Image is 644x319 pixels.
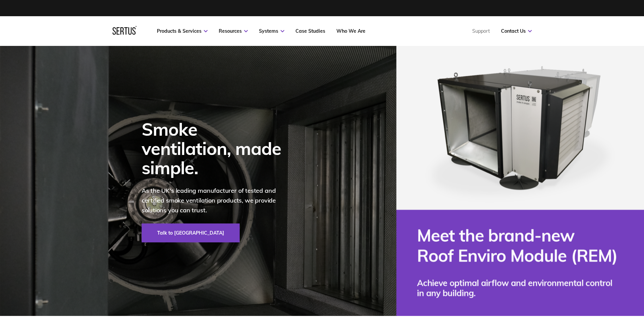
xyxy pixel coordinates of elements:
[501,28,532,34] a: Contact Us
[142,186,290,215] p: As the UK's leading manufacturer of tested and certified smoke ventilation products, we provide s...
[219,28,248,34] a: Resources
[142,223,240,242] a: Talk to [GEOGRAPHIC_DATA]
[142,119,290,178] div: Smoke ventilation, made simple.
[295,28,325,34] a: Case Studies
[157,28,208,34] a: Products & Services
[259,28,284,34] a: Systems
[336,28,365,34] a: Who We Are
[472,28,490,34] a: Support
